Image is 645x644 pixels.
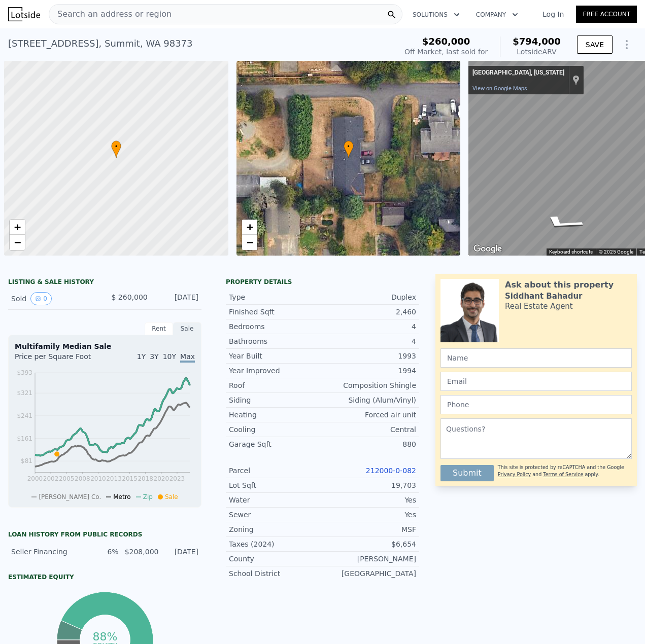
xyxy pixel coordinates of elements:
[113,493,130,500] span: Metro
[524,211,600,234] path: Go East
[163,352,176,361] span: 10Y
[323,495,417,505] div: Yes
[242,220,257,235] a: Zoom in
[323,321,417,332] div: 4
[17,435,32,442] tspan: $161
[513,36,561,47] span: $794,000
[85,547,119,557] div: 6%
[15,351,105,368] div: Price per Square Foot
[229,366,323,376] div: Year Improved
[404,47,488,57] div: Off Market, last sold for
[229,439,323,449] div: Garage Sqft
[229,568,323,579] div: School District
[498,472,531,477] a: Privacy Policy
[530,9,576,19] a: Log In
[471,242,504,256] img: Google
[576,6,637,23] a: Free Account
[43,475,59,482] tspan: 2002
[229,380,323,390] div: Roof
[111,140,121,158] div: •
[122,475,138,482] tspan: 2015
[513,47,561,57] div: Lotside ARV
[323,480,417,490] div: 19,703
[323,439,417,449] div: 880
[229,321,323,332] div: Bedrooms
[226,278,419,286] div: Property details
[75,475,90,482] tspan: 2008
[165,493,178,500] span: Sale
[323,554,417,564] div: [PERSON_NAME]
[229,495,323,505] div: Water
[323,336,417,346] div: 4
[229,466,323,476] div: Parcel
[323,292,417,302] div: Duplex
[229,554,323,564] div: County
[39,493,101,500] span: [PERSON_NAME] Co.
[366,467,416,475] a: 212000-0-082
[8,37,193,51] div: [STREET_ADDRESS] , Summit , WA 98373
[8,278,201,288] div: LISTING & SALE HISTORY
[180,352,195,363] span: Max
[472,85,527,92] a: View on Google Maps
[17,412,32,419] tspan: $241
[229,510,323,520] div: Sewer
[229,292,323,302] div: Type
[617,34,637,55] button: Show Options
[137,352,146,361] span: 1Y
[323,351,417,361] div: 1993
[169,475,185,482] tspan: 2023
[106,475,122,482] tspan: 2013
[323,424,417,435] div: Central
[143,493,153,500] span: Zip
[145,322,173,335] div: Rent
[440,465,494,481] button: Submit
[154,475,169,482] tspan: 2020
[323,380,417,390] div: Composition Shingle
[599,249,633,255] span: © 2025 Google
[8,7,40,21] img: Lotside
[229,539,323,549] div: Taxes (2024)
[229,351,323,361] div: Year Built
[92,630,117,643] tspan: 88%
[138,475,153,482] tspan: 2018
[323,366,417,376] div: 1994
[404,6,468,24] button: Solutions
[468,6,526,24] button: Company
[242,235,257,250] a: Zoom out
[15,341,195,351] div: Multifamily Median Sale
[323,524,417,534] div: MSF
[150,352,158,361] span: 3Y
[49,8,172,20] span: Search an address or region
[323,307,417,317] div: 2,460
[246,221,253,233] span: +
[10,235,25,250] a: Zoom out
[229,395,323,405] div: Siding
[498,461,632,481] div: This site is protected by reCAPTCHA and the Google and apply.
[549,248,593,256] button: Keyboard shortcuts
[440,372,632,391] input: Email
[323,539,417,549] div: $6,654
[323,395,417,405] div: Siding (Alum/Vinyl)
[246,236,253,248] span: −
[125,547,159,557] div: $208,000
[344,142,354,151] span: •
[11,547,79,557] div: Seller Financing
[90,475,106,482] tspan: 2010
[27,475,43,482] tspan: 2000
[8,530,201,539] div: Loan history from public records
[323,410,417,420] div: Forced air unit
[17,369,32,376] tspan: $393
[472,69,564,77] div: [GEOGRAPHIC_DATA], [US_STATE]
[323,510,417,520] div: Yes
[8,573,201,581] div: Estimated Equity
[229,424,323,435] div: Cooling
[229,410,323,420] div: Heating
[11,292,97,305] div: Sold
[156,292,198,305] div: [DATE]
[173,322,201,335] div: Sale
[229,480,323,490] div: Lot Sqft
[440,348,632,368] input: Name
[10,220,25,235] a: Zoom in
[229,307,323,317] div: Finished Sqft
[323,568,417,579] div: [GEOGRAPHIC_DATA]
